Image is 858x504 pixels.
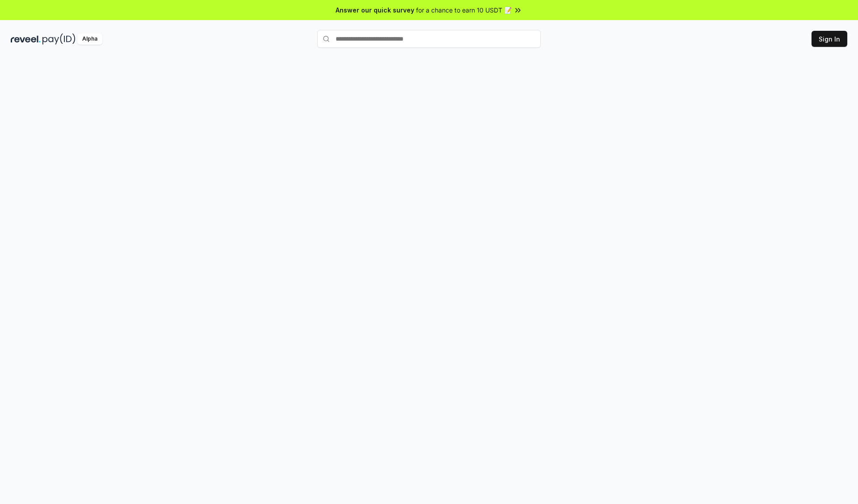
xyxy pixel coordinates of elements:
span: Answer our quick survey [336,5,414,15]
button: Sign In [812,31,847,47]
img: pay_id [42,33,76,45]
div: Alpha [77,33,102,45]
img: reveel_dark [11,33,41,45]
span: for a chance to earn 10 USDT 📝 [416,5,512,15]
